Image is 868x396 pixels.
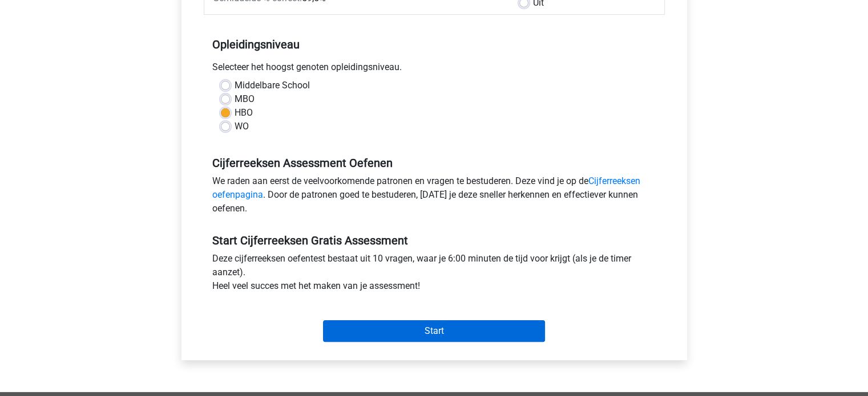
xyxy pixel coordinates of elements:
label: Middelbare School [235,79,310,92]
h5: Opleidingsniveau [212,33,656,56]
label: MBO [235,92,255,106]
div: We raden aan eerst de veelvoorkomende patronen en vragen te bestuderen. Deze vind je op de . Door... [204,174,665,220]
div: Selecteer het hoogst genoten opleidingsniveau. [204,60,665,79]
h5: Start Cijferreeksen Gratis Assessment [212,234,656,247]
input: Start [323,320,545,342]
label: WO [235,120,249,133]
div: Deze cijferreeksen oefentest bestaat uit 10 vragen, waar je 6:00 minuten de tijd voor krijgt (als... [204,252,665,297]
label: HBO [235,106,253,120]
h5: Cijferreeksen Assessment Oefenen [212,156,656,170]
